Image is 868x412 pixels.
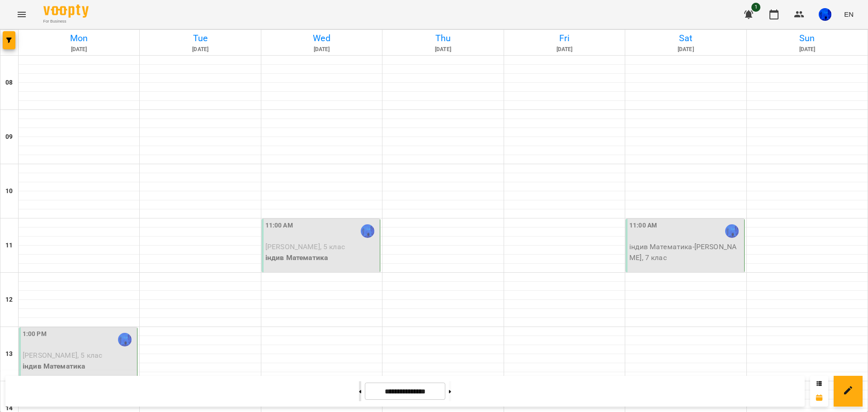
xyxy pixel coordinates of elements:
[265,221,293,231] label: 11:00 AM
[505,31,623,45] h6: Fri
[748,31,866,45] h6: Sun
[43,5,89,18] img: Voopty Logo
[118,333,132,346] img: Петренко Назарій Максимович
[5,78,13,88] h6: 08
[265,252,378,263] p: індив Математика
[141,45,259,54] h6: [DATE]
[43,19,89,24] span: For Business
[5,349,13,359] h6: 13
[11,4,33,25] button: Menu
[263,45,381,54] h6: [DATE]
[725,224,739,238] img: Петренко Назарій Максимович
[505,45,623,54] h6: [DATE]
[627,31,745,45] h6: Sat
[23,361,135,372] p: індив Математика
[5,295,13,305] h6: 12
[627,45,745,54] h6: [DATE]
[265,242,345,251] span: [PERSON_NAME], 5 клас
[748,45,866,54] h6: [DATE]
[20,45,138,54] h6: [DATE]
[23,329,47,339] label: 1:00 PM
[819,8,831,21] img: 3b43ae1300233944315f23d7593219c8.jpg
[20,31,138,45] h6: Mon
[384,45,502,54] h6: [DATE]
[5,241,13,251] h6: 11
[23,351,102,360] span: [PERSON_NAME], 5 клас
[263,31,381,45] h6: Wed
[5,186,13,196] h6: 10
[629,221,657,231] label: 11:00 AM
[629,242,742,263] p: індив Математика - [PERSON_NAME], 7 клас
[844,9,854,19] span: EN
[5,132,13,142] h6: 09
[361,224,374,238] img: Петренко Назарій Максимович
[141,31,259,45] h6: Tue
[751,3,760,12] span: 1
[840,6,857,23] button: EN
[384,31,502,45] h6: Thu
